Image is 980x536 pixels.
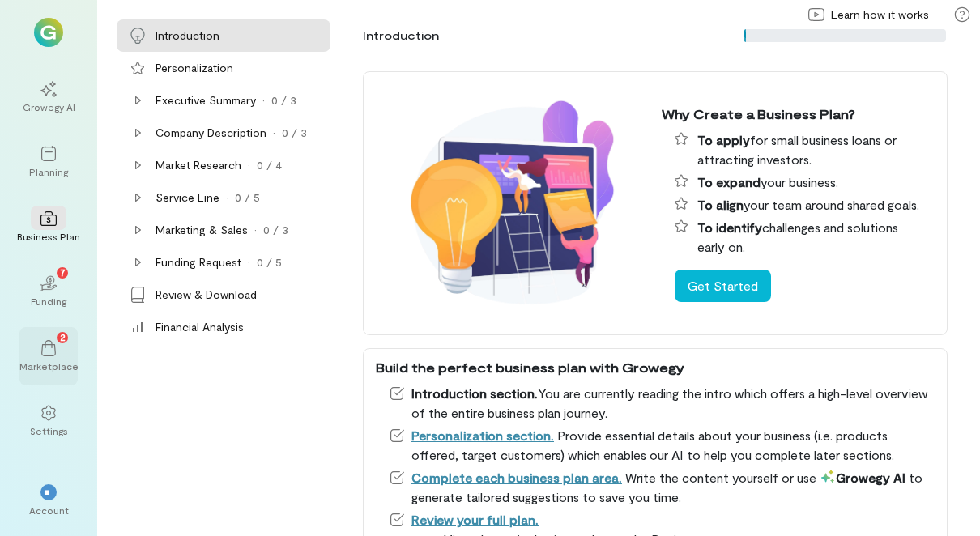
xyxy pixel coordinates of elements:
a: Business Plan [19,198,78,256]
a: Funding [19,262,78,321]
img: Why create a business plan [376,81,649,325]
a: Settings [19,392,78,450]
a: Personalization section. [411,428,554,443]
div: · [248,254,250,270]
div: 0 / 3 [271,92,296,108]
div: Marketplace [19,359,79,372]
div: Market Research [156,157,241,173]
li: You are currently reading the intro which offers a high-level overview of the entire business pla... [389,384,935,423]
div: 0 / 5 [257,254,282,270]
li: Write the content yourself or use to generate tailored suggestions to save you time. [389,468,935,507]
div: Account [29,504,69,517]
li: challenges and solutions early on. [675,218,935,257]
a: Marketplace [19,327,78,385]
span: Learn how it works [831,6,929,23]
div: Growegy AI [23,100,75,113]
span: To apply [697,132,750,147]
div: Introduction [363,28,439,44]
a: Planning [19,133,78,191]
div: Company Description [156,125,266,141]
a: Growegy AI [19,68,78,126]
span: 2 [60,330,66,344]
div: Build the perfect business plan with Growegy [376,358,935,377]
div: Planning [29,165,68,178]
a: Complete each business plan area. [411,470,622,485]
div: · [273,125,275,141]
span: To identify [697,219,762,235]
div: Personalization [156,60,233,76]
div: Executive Summary [156,92,256,108]
div: Why Create a Business Plan? [662,104,935,124]
div: Financial Analysis [156,319,244,335]
div: Funding Request [156,254,241,270]
div: 0 / 4 [257,157,282,173]
div: Marketing & Sales [156,222,248,238]
div: Funding [31,295,66,308]
div: Settings [30,424,68,437]
div: 0 / 3 [263,222,288,238]
span: 7 [60,265,66,279]
li: for small business loans or attracting investors. [675,130,935,169]
div: Introduction [156,28,219,44]
button: Get Started [675,270,771,302]
span: Introduction section. [411,385,538,401]
div: 0 / 3 [282,125,307,141]
span: Growegy AI [820,470,905,485]
div: Review & Download [156,287,257,303]
a: Review your full plan. [411,512,539,527]
div: · [254,222,257,238]
div: Business Plan [17,230,80,243]
li: Provide essential details about your business (i.e. products offered, target customers) which ena... [389,426,935,465]
li: your team around shared goals. [675,195,935,215]
li: your business. [675,172,935,192]
div: · [248,157,250,173]
div: 0 / 5 [235,189,260,206]
div: · [226,189,228,206]
div: · [262,92,265,108]
div: Service Line [156,189,219,206]
span: To align [697,197,744,212]
span: To expand [697,174,761,189]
